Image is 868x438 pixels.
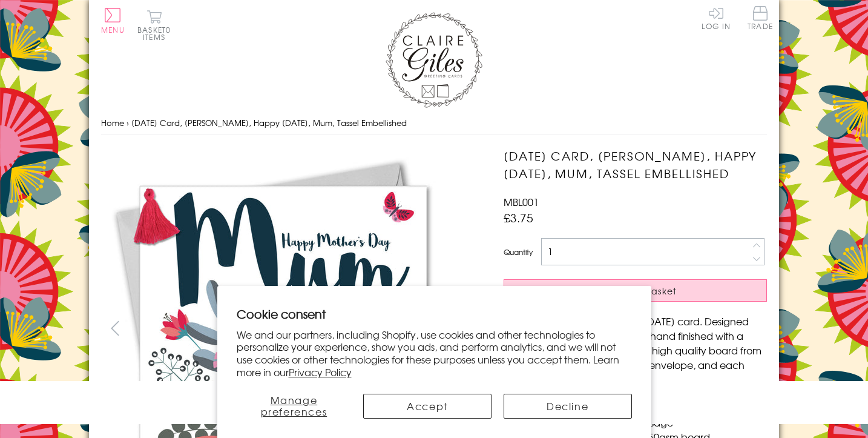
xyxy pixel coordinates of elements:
a: Privacy Policy [289,365,352,379]
button: Basket0 items [137,10,171,41]
span: 0 items [143,24,171,42]
a: Trade [748,6,773,32]
h2: Cookie consent [237,305,632,322]
span: Add to Basket [608,285,677,297]
span: [DATE] Card, [PERSON_NAME], Happy [DATE], Mum, Tassel Embellished [131,117,407,128]
button: Accept [363,394,492,419]
button: prev [101,314,128,342]
span: Manage preferences [261,393,327,419]
p: We and our partners, including Shopify, use cookies and other technologies to personalize your ex... [237,328,632,379]
button: Manage preferences [236,394,351,419]
h1: [DATE] Card, [PERSON_NAME], Happy [DATE], Mum, Tassel Embellished [504,147,767,182]
span: › [127,117,129,128]
label: Quantity [504,247,533,257]
button: Decline [504,394,632,419]
span: £3.75 [504,209,533,226]
span: Menu [101,24,125,35]
span: Trade [748,6,773,30]
a: Home [101,117,124,128]
img: Claire Giles Greetings Cards [386,12,482,108]
button: Menu [101,8,125,33]
nav: breadcrumbs [101,111,767,136]
button: Add to Basket [504,279,767,302]
a: Log In [702,6,731,30]
span: MBL001 [504,194,539,209]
